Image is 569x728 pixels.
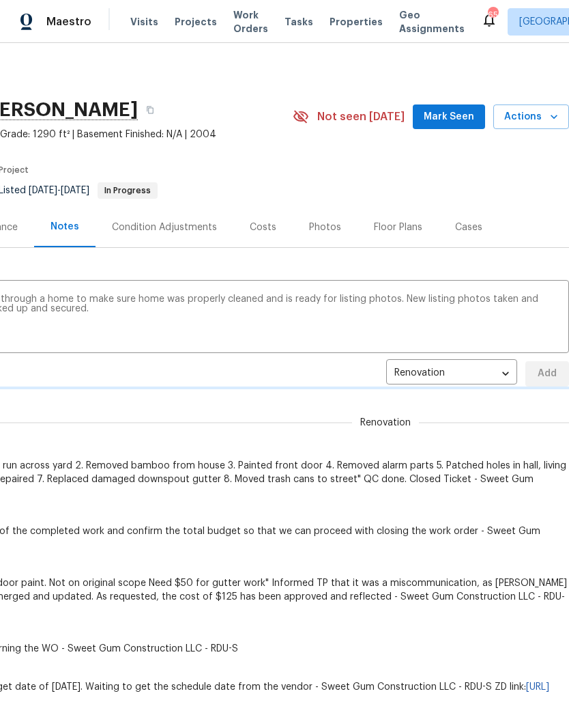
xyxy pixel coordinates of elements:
[330,15,383,29] span: Properties
[493,104,569,130] button: Actions
[309,221,341,234] div: Photos
[399,8,465,36] span: Geo Assignments
[488,8,497,22] div: 65
[413,104,485,130] button: Mark Seen
[455,221,482,234] div: Cases
[99,186,156,195] span: In Progress
[138,98,162,122] button: Copy Address
[233,8,268,36] span: Work Orders
[61,186,89,195] span: [DATE]
[352,416,419,430] span: Renovation
[374,221,422,234] div: Floor Plans
[250,221,276,234] div: Costs
[29,186,89,195] span: -
[175,15,217,29] span: Projects
[130,15,158,29] span: Visits
[424,109,474,126] span: Mark Seen
[317,110,405,124] span: Not seen [DATE]
[50,220,79,234] div: Notes
[504,109,558,126] span: Actions
[386,357,517,391] div: Renovation
[29,186,57,195] span: [DATE]
[112,221,217,234] div: Condition Adjustments
[284,17,313,27] span: Tasks
[46,15,91,29] span: Maestro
